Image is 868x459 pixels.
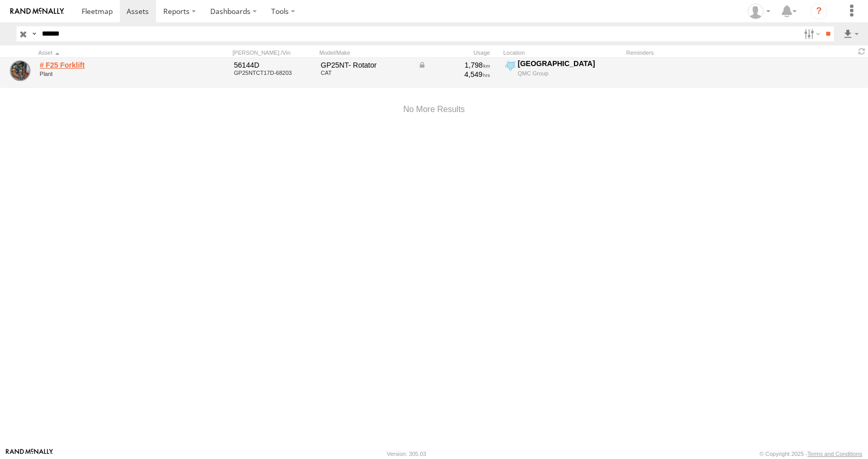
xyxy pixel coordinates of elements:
div: Usage [416,49,499,56]
div: QMC Group [518,70,621,77]
img: rand-logo.svg [10,8,64,15]
div: GP25NTCT17D-68203 [234,70,314,76]
div: Version: 305.03 [387,451,426,457]
div: Model/Make [319,49,412,56]
label: Click to View Current Location [503,59,622,87]
div: Kitty Huang [744,4,774,19]
span: Refresh [856,46,868,56]
div: GP25NT- Rotator [321,60,411,70]
a: View Asset Details [10,60,30,81]
div: 4,549 [418,70,490,79]
div: CAT [321,70,411,76]
div: Reminders [626,49,745,56]
a: Terms and Conditions [808,451,862,457]
div: Click to Sort [38,49,183,56]
div: © Copyright 2025 - [760,451,862,457]
div: Location [503,49,622,56]
div: 56144D [234,60,314,70]
div: [PERSON_NAME]./Vin [233,49,315,56]
div: undefined [40,71,181,77]
i: ? [811,3,827,20]
div: Data from Vehicle CANbus [418,60,490,70]
label: Export results as... [842,26,860,41]
label: Search Filter Options [800,26,822,41]
label: Search Query [30,26,38,41]
a: # F25 Forklift [40,60,181,70]
div: [GEOGRAPHIC_DATA] [518,59,621,68]
a: Visit our Website [6,449,53,459]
